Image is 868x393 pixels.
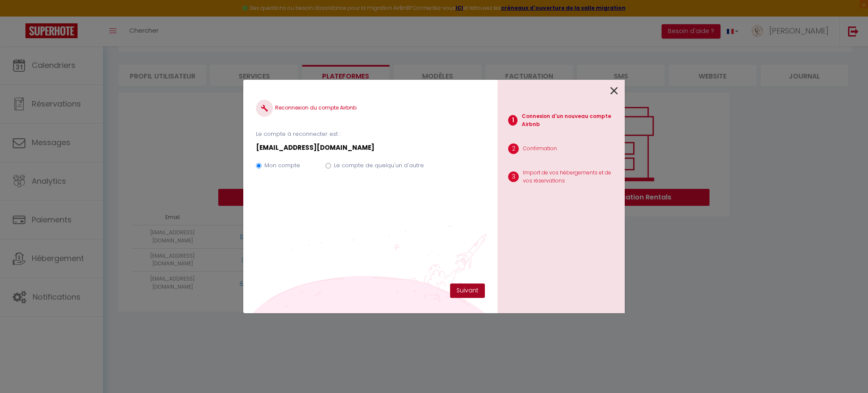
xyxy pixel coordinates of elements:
[508,143,519,154] span: 2
[508,171,519,182] span: 3
[264,161,300,170] label: Mon compte
[523,169,618,185] p: Import de vos hébergements et de vos réservations
[256,100,485,117] h4: Reconnexion du compte Airbnb
[256,143,485,153] p: [EMAIL_ADDRESS][DOMAIN_NAME]
[450,284,485,298] button: Suivant
[523,145,557,153] p: Confirmation
[522,112,618,129] p: Connexion d'un nouveau compte Airbnb
[334,161,424,170] label: Le compte de quelqu'un d'autre
[508,115,517,126] span: 1
[7,3,32,29] button: Ouvrir le widget de chat LiveChat
[256,130,485,138] p: Le compte à reconnecter est :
